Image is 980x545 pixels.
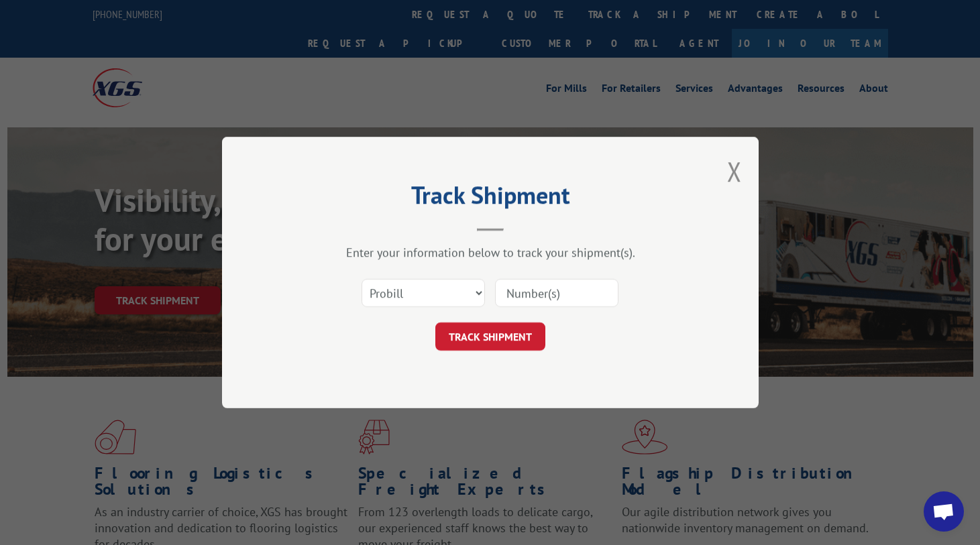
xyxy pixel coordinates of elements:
h2: Track Shipment [289,186,692,211]
button: TRACK SHIPMENT [435,322,545,351]
button: Close modal [727,154,742,189]
div: Enter your information below to track your shipment(s). [289,245,692,260]
input: Number(s) [495,279,618,307]
div: Open chat [924,491,964,532]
